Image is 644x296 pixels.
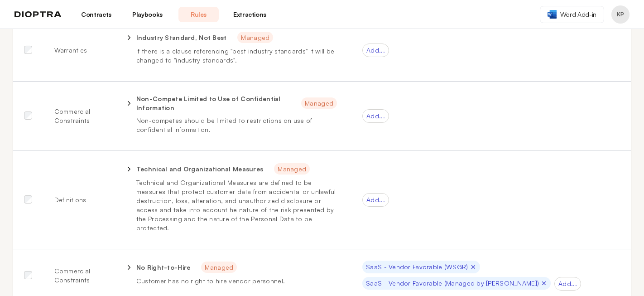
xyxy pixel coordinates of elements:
div: Add... [362,44,389,57]
span: Managed [274,163,310,175]
div: Add... [362,193,389,207]
p: Non-Compete Limited to Use of Confidential Information [136,94,290,112]
span: Managed [301,97,337,109]
a: Playbooks [127,7,168,22]
button: Profile menu [611,5,630,24]
span: Word Add-in [560,10,596,19]
div: SaaS - Vendor Favorable (Managed by [PERSON_NAME]) [362,277,551,290]
img: logo [14,11,62,18]
img: word [548,10,557,19]
p: Technical and Organizational Measures are defined to be measures that protect customer data from ... [136,178,341,233]
p: Industry Standard, Not Best [136,33,227,42]
p: Customer has no right to hire vendor personnel. [136,277,341,286]
a: Extractions [230,7,270,22]
p: If there is a clause referencing "best industry standards" it will be changed to "industry standa... [136,47,341,65]
div: SaaS - Vendor Favorable (WSGR) [362,261,480,273]
a: Rules [178,7,219,22]
div: Add... [362,109,389,123]
p: No Right-to-Hire [136,263,190,272]
td: Definitions [43,151,113,249]
p: Non-competes should be limited to restrictions on use of confidential information. [136,116,341,134]
span: Managed [237,32,273,43]
a: Contracts [76,7,116,22]
div: Add... [554,277,581,291]
a: Word Add-in [540,6,604,23]
span: Managed [201,262,237,273]
td: Commercial Constraints [43,82,113,151]
p: Technical and Organizational Measures [136,165,263,174]
td: Warranties [43,19,113,82]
